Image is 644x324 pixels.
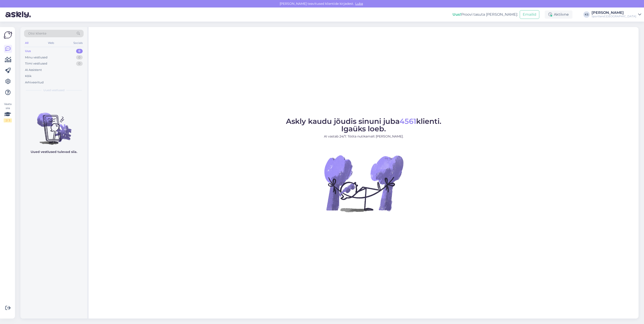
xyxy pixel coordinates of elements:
div: Aktiivne [545,10,572,19]
div: 0 [76,49,83,53]
img: Askly Logo [4,31,12,39]
div: Uus [25,49,31,53]
div: 2 / 3 [4,118,12,122]
a: [PERSON_NAME]Sportland [GEOGRAPHIC_DATA] [592,11,641,18]
div: KS [583,11,590,18]
span: Askly kaudu jõudis sinuni juba klienti. Igaüks loeb. [286,117,441,133]
span: Uued vestlused [43,88,65,92]
div: Socials [72,40,84,46]
img: No chats [20,105,87,145]
div: Vaata siia [4,102,12,122]
div: [PERSON_NAME] [592,11,636,15]
div: Kõik [25,74,32,78]
div: All [24,40,29,46]
div: Minu vestlused [25,55,47,60]
div: Arhiveeritud [25,80,44,85]
div: Tiimi vestlused [25,61,47,66]
p: AI vastab 24/7. Tööta nutikamalt [PERSON_NAME]. [286,134,441,139]
img: No Chat active [323,142,405,224]
div: Proovi tasuta [PERSON_NAME]: [453,12,518,17]
div: AI Assistent [25,68,42,72]
div: 0 [76,61,83,66]
button: Emailid [520,10,539,19]
span: Luba [354,2,364,6]
div: 0 [76,55,83,60]
span: Otsi kliente [28,31,46,36]
b: Uus! [453,12,461,17]
span: 4561 [400,117,416,126]
div: Web [47,40,55,46]
div: Sportland [GEOGRAPHIC_DATA] [592,15,636,18]
p: Uued vestlused tulevad siia. [31,150,77,154]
